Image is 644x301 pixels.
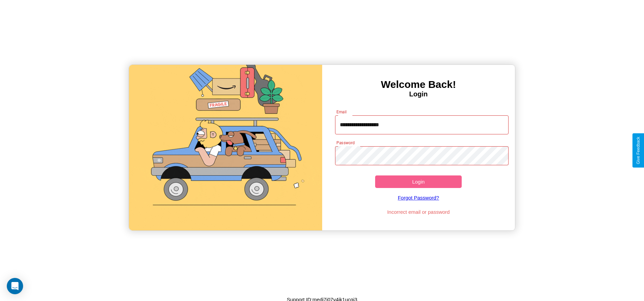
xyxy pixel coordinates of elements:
div: Give Feedback [636,137,641,164]
label: Email [336,109,347,115]
img: gif [129,65,322,230]
p: Incorrect email or password [332,207,505,217]
div: Open Intercom Messenger [7,278,23,294]
h4: Login [322,90,515,98]
a: Forgot Password? [332,188,505,207]
button: Login [375,175,462,188]
h3: Welcome Back! [322,79,515,90]
label: Password [336,140,354,146]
